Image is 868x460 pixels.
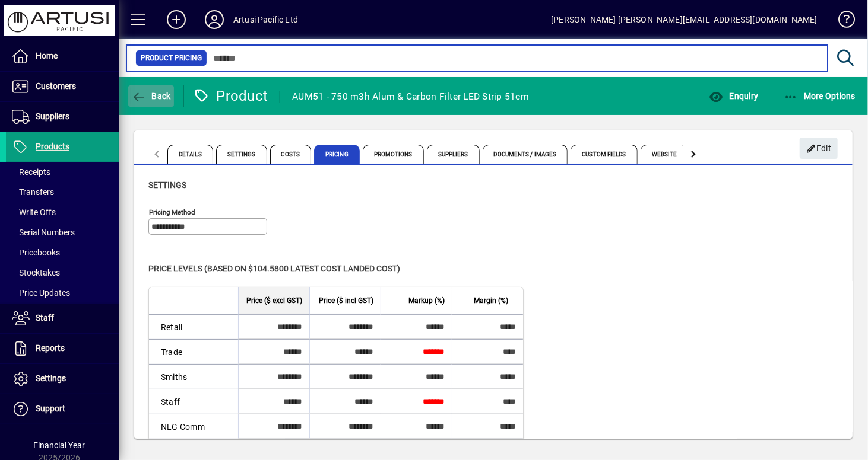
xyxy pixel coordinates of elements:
[12,228,75,237] span: Serial Numbers
[551,10,818,29] div: [PERSON_NAME] [PERSON_NAME][EMAIL_ADDRESS][DOMAIN_NAME]
[36,404,65,413] span: Support
[36,373,66,383] span: Settings
[6,394,119,424] a: Support
[246,294,302,307] span: Price ($ excl GST)
[427,145,480,164] span: Suppliers
[6,182,119,202] a: Transfers
[784,91,856,101] span: More Options
[12,167,50,177] span: Receipts
[408,294,445,307] span: Markup (%)
[829,2,853,41] a: Knowledge Base
[148,180,186,190] span: Settings
[571,145,637,164] span: Custom Fields
[36,111,69,121] span: Suppliers
[6,202,119,222] a: Write Offs
[6,304,119,333] a: Staff
[36,313,54,322] span: Staff
[149,364,238,389] td: Smiths
[233,10,298,29] div: Artusi Pacific Ltd
[270,145,312,164] span: Costs
[195,9,233,30] button: Profile
[319,294,373,307] span: Price ($ incl GST)
[641,145,689,164] span: Website
[12,207,56,217] span: Write Offs
[483,145,568,164] span: Documents / Images
[12,288,70,298] span: Price Updates
[149,208,195,216] mat-label: Pricing method
[36,51,58,60] span: Home
[474,294,508,307] span: Margin (%)
[781,85,859,107] button: More Options
[131,91,171,101] span: Back
[12,268,60,277] span: Stocktakes
[800,138,838,159] button: Edit
[6,102,119,132] a: Suppliers
[363,145,424,164] span: Promotions
[216,145,267,164] span: Settings
[6,334,119,363] a: Reports
[157,9,195,30] button: Add
[6,162,119,182] a: Receipts
[149,389,238,414] td: Staff
[6,242,119,263] a: Pricebooks
[6,222,119,242] a: Serial Numbers
[314,145,360,164] span: Pricing
[12,248,60,257] span: Pricebooks
[36,343,65,353] span: Reports
[36,81,76,91] span: Customers
[292,87,529,106] div: AUM51 - 750 m3h Alum & Carbon Filter LED Strip 51cm
[149,414,238,439] td: NLG Comm
[6,283,119,303] a: Price Updates
[149,339,238,364] td: Trade
[141,52,202,64] span: Product Pricing
[709,91,758,101] span: Enquiry
[6,41,119,71] a: Home
[706,85,761,107] button: Enquiry
[167,145,213,164] span: Details
[806,139,832,158] span: Edit
[193,87,268,106] div: Product
[119,85,184,107] app-page-header-button: Back
[128,85,174,107] button: Back
[36,142,69,151] span: Products
[6,364,119,394] a: Settings
[6,263,119,283] a: Stocktakes
[12,187,54,197] span: Transfers
[149,314,238,339] td: Retail
[34,440,85,450] span: Financial Year
[6,72,119,101] a: Customers
[148,264,400,273] span: Price levels (based on $104.5800 Latest cost landed cost)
